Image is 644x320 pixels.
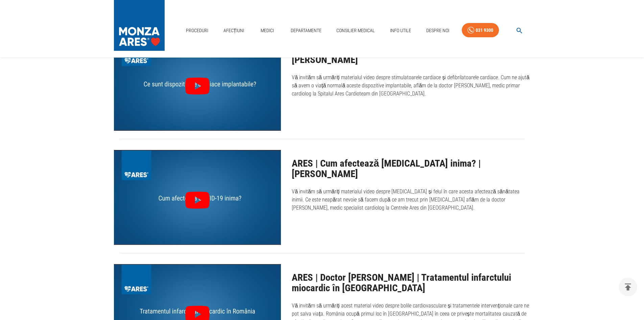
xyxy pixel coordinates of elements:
[288,24,324,38] a: Departamente
[292,73,530,98] p: Vă invităm să urmăriți materialul video despre stimulatoarele cardiace și defibrilatoarele cardia...
[292,272,530,294] h2: ARES | Doctor [PERSON_NAME] | Tratamentul infarctului miocardic în [GEOGRAPHIC_DATA]
[387,24,414,38] a: Info Utile
[462,23,499,38] a: 031 9300
[619,278,637,296] button: delete
[114,150,281,245] div: ARES | Dr. Oren Iancovici | Cum afectează COVID-19 inima?
[334,24,378,38] a: Consilier Medical
[292,44,530,65] h2: ARES | Ce sunt dispozitivele cardiace implantabile? | Doctor [PERSON_NAME]
[424,24,452,38] a: Despre Noi
[114,36,281,131] div: ARES | Doctor Horia Roșianu | Ce sunt dispozitivele cardiace implantabile?
[183,24,211,38] a: Proceduri
[292,188,530,212] p: Vă invităm să urmăriți materialul video despre [MEDICAL_DATA] și felul în care acesta afectează s...
[476,26,493,35] div: 031 9300
[221,24,247,38] a: Afecțiuni
[257,24,278,38] a: Medici
[292,158,530,179] h2: ARES | Cum afectează [MEDICAL_DATA] inima? | [PERSON_NAME]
